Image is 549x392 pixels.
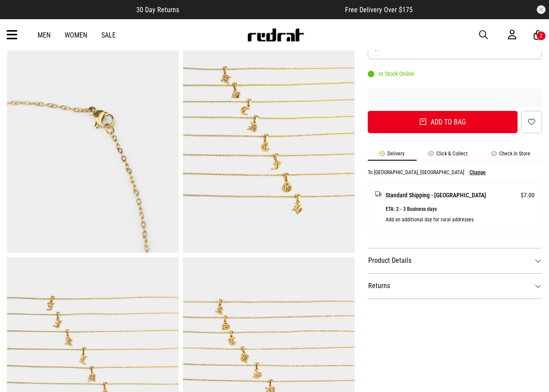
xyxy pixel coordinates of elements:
[38,31,51,39] a: Men
[368,111,518,133] button: Add to bag
[7,3,33,30] button: Open LiveChat chat widget
[65,31,87,39] a: Women
[7,16,179,253] img: Vendetta Icon Letter Necklace - 18k Gold Plated in Gold
[534,31,542,40] a: 2
[386,190,486,200] span: Standard Shipping - [GEOGRAPHIC_DATA]
[136,6,179,14] span: 30 Day Returns
[368,151,416,161] li: Delivery
[368,169,464,175] p: To [GEOGRAPHIC_DATA], [GEOGRAPHIC_DATA]
[540,33,542,39] div: 2
[480,151,542,161] li: Check in Store
[247,28,304,41] img: Redrat logo
[521,190,535,200] span: $7.00
[470,169,486,175] button: Change
[197,5,328,14] iframe: Customer reviews powered by Trustpilot
[368,93,542,102] iframe: Customer reviews powered by Trustpilot
[368,70,414,77] div: In Stock Online
[183,16,355,253] img: Vendetta Icon Letter Necklace - 18k Gold Plated in Gold
[417,151,480,161] li: Click & Collect
[368,273,542,299] dt: Returns
[368,248,542,273] dt: Product Details
[345,6,413,14] span: Free Delivery Over $175
[101,31,116,39] a: Sale
[386,204,535,225] p: ETA: 2 - 3 Business days Add an additional day for rural addresses.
